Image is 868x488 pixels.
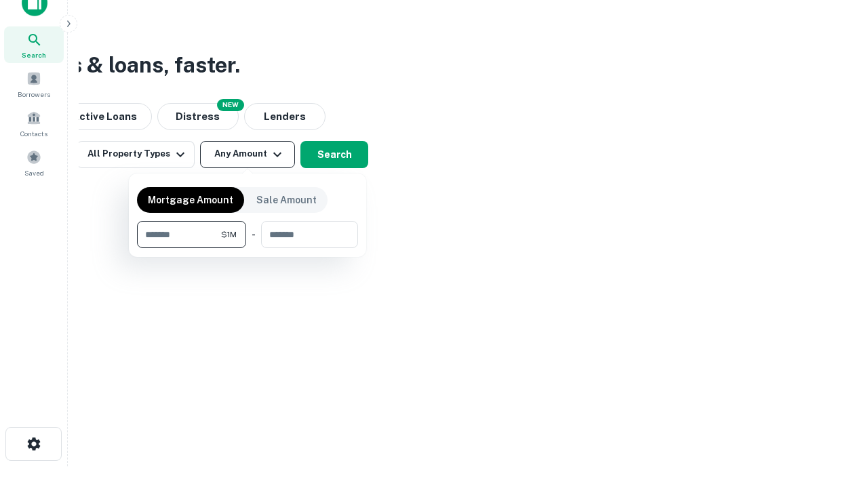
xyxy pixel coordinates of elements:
[800,380,868,445] iframe: Chat Widget
[252,221,256,248] div: -
[221,228,237,241] span: $1M
[256,192,317,207] p: Sale Amount
[148,192,233,207] p: Mortgage Amount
